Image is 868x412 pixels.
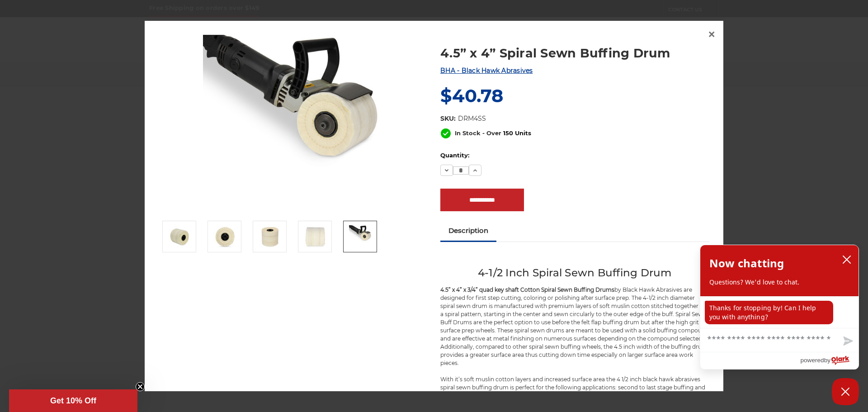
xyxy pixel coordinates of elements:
img: 4.5 Inch Muslin Spiral Sewn Buffing Drum [203,35,384,216]
span: powered [800,355,824,366]
span: Get 10% Off [50,396,96,405]
a: Powered by Olark [800,352,859,369]
span: × [708,25,716,43]
img: 4-1/2 inch Polishing Drum [259,225,281,248]
strong: 4.5” x 4” x 3/4” quad key shaft Cotton Spiral Sewn Buffing Drums [440,286,614,293]
span: $40.78 [440,85,503,107]
a: Description [440,221,496,241]
h2: 4-1/2 Inch Spiral Sewn Buffing Drum [440,265,709,281]
dd: DRM4SS [458,114,486,123]
img: 4.5” x 4” Spiral Sewn Buffing Drum [349,225,372,248]
span: Units [515,129,531,136]
button: Close Chatbox [832,378,859,405]
button: close chatbox [840,253,854,266]
a: 4.5” x 4” Spiral Sewn Buffing Drum [440,44,709,62]
button: Send message [836,331,859,352]
div: chat [700,296,859,328]
p: Thanks for stopping by! Can I help you with anything? [705,301,833,324]
a: Close [704,27,719,42]
img: 4 inch width spiral sewn polish drum [304,225,326,248]
span: by [824,355,830,366]
img: 4.5 Inch Muslin Spiral Sewn Buffing Drum [168,225,191,248]
div: olark chatbox [700,245,859,369]
h2: Now chatting [709,254,784,272]
label: Quantity: [440,151,709,160]
div: Get 10% OffClose teaser [9,389,137,412]
dt: SKU: [440,114,456,123]
img: Cotton Buffing Drum Quad Key Arbor [213,225,236,248]
span: - Over [482,129,501,136]
span: In Stock [455,129,481,136]
p: Questions? We'd love to chat. [709,278,849,287]
button: Close teaser [136,382,145,391]
span: 150 [503,129,513,136]
a: BHA - Black Hawk Abrasives [440,66,533,75]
